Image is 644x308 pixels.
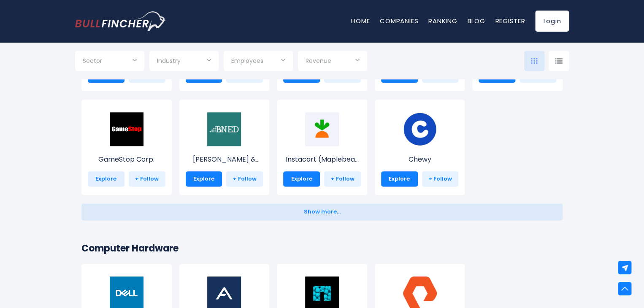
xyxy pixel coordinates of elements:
[381,128,459,165] a: Chewy
[88,128,165,165] a: GameStop Corp.
[428,16,457,25] a: Ranking
[231,54,285,69] input: Selection
[81,241,563,255] h2: Computer Hardware
[306,57,331,65] span: Revenue
[83,57,102,65] span: Sector
[283,154,361,165] p: Instacart (Maplebear)
[157,54,211,69] input: Selection
[531,58,538,64] img: icon-comp-grid.svg
[226,171,263,186] a: + Follow
[403,112,437,146] img: CHWY.jpeg
[207,112,241,146] img: BNED.png
[231,57,263,65] span: Employees
[305,112,339,146] img: CART.png
[467,16,485,25] a: Blog
[157,57,181,65] span: Industry
[380,16,418,25] a: Companies
[110,112,143,146] img: GME.png
[129,171,165,186] a: + Follow
[555,58,563,64] img: icon-comp-list-view.svg
[83,54,137,69] input: Selection
[422,171,459,186] a: + Follow
[75,11,166,31] img: Bullfincher logo
[324,171,361,186] a: + Follow
[186,171,222,186] a: Explore
[81,203,563,220] button: Show more...
[283,171,320,186] a: Explore
[495,16,525,25] a: Register
[283,128,361,165] a: Instacart (Maplebea...
[381,171,418,186] a: Explore
[75,11,166,31] a: Go to homepage
[186,154,263,165] p: Barnes & Noble Education
[535,11,569,32] a: Login
[306,54,360,69] input: Selection
[351,16,370,25] a: Home
[304,209,341,215] span: Show more...
[381,154,459,165] p: Chewy
[186,128,263,165] a: [PERSON_NAME] & [PERSON_NAME] Educ...
[88,171,124,186] a: Explore
[88,154,165,165] p: GameStop Corp.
